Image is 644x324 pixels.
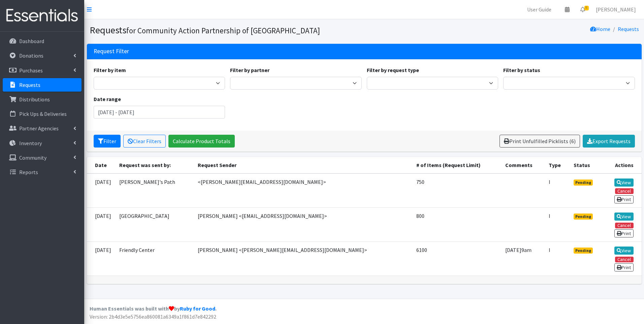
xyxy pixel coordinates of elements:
label: Filter by partner [230,66,269,74]
th: Type [545,157,570,173]
a: Print Unfulfilled Picklists (6) [500,135,580,148]
th: Request was sent by: [115,157,194,173]
img: HumanEssentials [3,4,82,27]
span: Pending [574,248,593,254]
td: [PERSON_NAME] <[PERSON_NAME][EMAIL_ADDRESS][DOMAIN_NAME]> [194,242,412,276]
th: Comments [501,157,545,173]
td: [DATE] [87,173,115,208]
span: Pending [574,214,593,220]
a: [PERSON_NAME] [590,3,641,16]
span: 6 [584,6,589,10]
a: View [614,179,634,187]
td: [PERSON_NAME]'s Path [115,173,194,208]
button: Cancel [615,257,634,262]
p: Community [19,154,46,161]
a: Home [590,26,610,32]
a: 6 [575,3,590,16]
td: 750 [412,173,502,208]
button: Cancel [615,188,634,194]
p: Pick Ups & Deliveries [19,110,67,117]
label: Filter by status [503,66,540,74]
a: Requests [618,26,639,32]
th: Status [570,157,603,173]
td: <[PERSON_NAME][EMAIL_ADDRESS][DOMAIN_NAME]> [194,173,412,208]
a: Requests [3,78,82,92]
a: Partner Agencies [3,122,82,135]
a: Print [614,229,634,237]
a: Purchases [3,64,82,77]
td: [GEOGRAPHIC_DATA] [115,207,194,241]
td: 6100 [412,242,502,276]
p: Reports [19,169,38,175]
a: Distributions [3,93,82,106]
span: Version: 2b4d3e5e5756ea860081a6349a1f861d7e842292 [90,313,216,320]
label: Filter by request type [367,66,419,74]
a: Clear Filters [123,135,166,148]
a: Print [614,263,634,271]
abbr: Individual [549,213,550,219]
p: Inventory [19,140,42,147]
a: Dashboard [3,34,82,48]
a: Donations [3,49,82,62]
td: [DATE] [87,207,115,241]
td: [DATE] [87,242,115,276]
label: Filter by item [94,66,126,74]
a: Inventory [3,136,82,150]
a: User Guide [522,3,557,16]
a: Pick Ups & Deliveries [3,107,82,121]
input: January 1, 2011 - December 31, 2011 [94,106,225,119]
h3: Request Filter [94,48,129,55]
p: Distributions [19,96,50,103]
a: Community [3,151,82,164]
a: Ruby for Good [180,305,215,312]
th: Request Sender [194,157,412,173]
td: [PERSON_NAME] <[EMAIL_ADDRESS][DOMAIN_NAME]> [194,207,412,241]
p: Dashboard [19,38,44,44]
p: Partner Agencies [19,125,59,132]
a: View [614,213,634,221]
small: for Community Action Partnership of [GEOGRAPHIC_DATA] [126,26,320,35]
p: Requests [19,82,40,88]
th: # of Items (Request Limit) [412,157,502,173]
h1: Requests [90,24,362,36]
a: Export Requests [583,135,635,148]
td: [DATE]9am [501,242,545,276]
abbr: Individual [549,247,550,253]
a: Calculate Product Totals [168,135,235,148]
th: Actions [603,157,641,173]
a: Reports [3,165,82,179]
span: Pending [574,180,593,186]
button: Cancel [615,223,634,228]
p: Purchases [19,67,43,74]
a: Print [614,195,634,203]
abbr: Individual [549,179,550,185]
th: Date [87,157,115,173]
a: View [614,247,634,255]
p: Donations [19,52,43,59]
label: Date range [94,95,121,103]
td: Friendly Center [115,242,194,276]
strong: Human Essentials was built with by . [90,305,217,312]
button: Filter [94,135,121,148]
td: 800 [412,207,502,241]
